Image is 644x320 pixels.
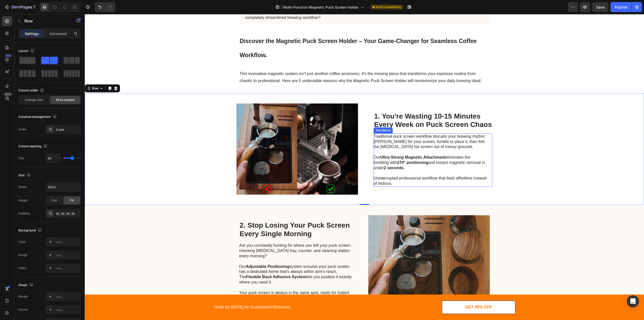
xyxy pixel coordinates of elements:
button: Save [592,2,609,12]
span: Need republishing [376,5,401,9]
div: Text Block [290,114,307,119]
div: Video [18,266,26,270]
div: Add... [56,266,79,271]
p: Our eliminates the fumbling with and instant magnetic removal in under . [289,141,402,156]
div: Add... [56,295,79,299]
div: Order [18,127,27,132]
div: Add... [56,240,79,244]
span: Fit to content [56,98,74,102]
strong: Adjustable Positioning [161,250,205,255]
div: Add... [56,308,79,312]
div: Border [18,294,28,299]
strong: 270° positioning [312,146,343,151]
p: Order by [DATE] for Guaranteed Discounts. [129,291,279,296]
p: Your puck screen is always in the same spot, ready for instant deployment. [154,276,267,287]
div: Corner [18,307,28,312]
div: Background [18,227,43,234]
input: Auto [46,154,61,163]
div: 2 cols [56,127,79,132]
div: Column width [18,87,45,94]
div: Shape [18,282,34,289]
div: Add... [56,253,79,258]
div: 32, 20, 32, 20 [56,211,79,216]
strong: Ultra-Strong Magnetic Attachment [296,141,361,145]
span: Fit [70,198,74,203]
div: Layout [18,48,35,54]
p: Are you constantly hunting for where you left your puck screen, checking [MEDICAL_DATA] tray, cou... [154,229,267,244]
div: Row [6,72,15,77]
p: 1. You're Wasting 10-15 Minutes Every Week on Puck Screen Chaos [289,98,407,115]
div: Image [18,253,27,257]
span: Save [596,5,605,9]
div: Open Intercom Messenger [627,295,639,307]
img: gempages_562301257516057765-0c7f8cc8-e492-40e3-be16-b4281961b9ff.jpg [284,199,405,295]
div: Color [18,240,26,244]
p: Settings [25,31,39,36]
strong: Flexible Back Adhesive System [161,261,221,265]
a: GET 40% OFF [357,287,431,300]
span: Full [52,198,57,203]
img: gempages_562301257516057765-0eeff0d3-2b28-464c-b659-c7d9ff6f395c.jpg [152,87,273,183]
h2: Rich Text Editor. Editing area: main [289,97,408,115]
h2: 2. Stop Losing Your Puck Screen Every Single Morning [154,206,268,224]
p: Our system ensures your puck screen has a dedicated home that's always within arm's reach. The le... [154,250,267,271]
div: Undo/Redo [95,2,115,12]
div: Columns management [18,114,58,120]
span: Multi-Function Magnetic Puck Screen Holder [283,5,358,10]
div: Gap [18,156,24,160]
p: Traditional puck screen workflow disrupts your brewing rhythm: [PERSON_NAME] for your screen, fum... [289,120,402,135]
span: / [281,5,282,10]
div: Beta [4,92,12,96]
span: This innovative magnetic system isn't just another coffee accessory; it's the missing piece that ... [155,57,397,69]
p: 7 [33,4,35,10]
div: 450 [5,54,12,58]
input: Auto [46,183,80,192]
p: Uninterrupted professional workflow that feels effortless instead of tedious. [289,162,402,172]
div: Padding [18,211,30,216]
button: 7 [2,2,37,12]
p: GET 40% OFF [381,291,407,296]
span: Discover the Magnetic Puck Screen Holder – Your Game-Changer for Seamless Coffee Workflow. [155,24,392,44]
strong: 2 seconds [299,152,319,156]
div: Width [18,185,27,189]
p: Row [24,18,67,24]
iframe: Design area [85,14,644,320]
span: Change ratio [25,98,43,102]
div: Publish [615,5,627,10]
div: Column spacing [18,143,48,150]
div: Size [18,172,32,179]
p: Advanced [50,31,67,36]
button: Publish [611,2,632,12]
div: Height [18,198,28,203]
